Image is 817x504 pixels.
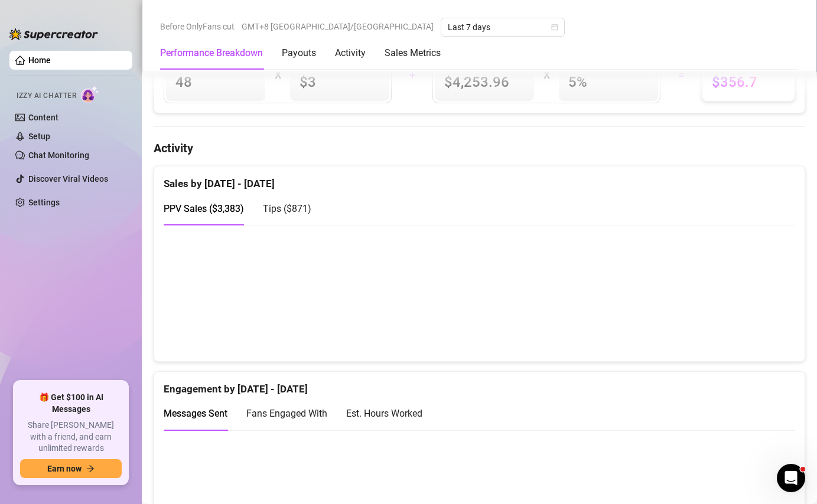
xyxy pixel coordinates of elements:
[164,372,795,397] div: Engagement by [DATE] - [DATE]
[28,132,50,141] a: Setup
[154,140,805,156] h4: Activity
[86,464,95,473] span: arrow-right
[164,166,795,192] div: Sales by [DATE] - [DATE]
[668,66,695,84] div: =
[444,73,525,91] span: $4,253.96
[300,73,380,91] span: $3
[20,459,122,478] button: Earn nowarrow-right
[263,203,311,214] span: Tips ( $871 )
[712,73,785,91] span: $356.7
[28,174,108,184] a: Discover Viral Videos
[385,46,441,60] div: Sales Metrics
[160,46,263,60] div: Performance Breakdown
[568,73,649,91] span: 5 %
[335,46,366,60] div: Activity
[47,464,82,473] span: Earn now
[28,113,58,122] a: Content
[160,18,235,35] span: Before OnlyFans cut
[399,66,426,84] div: +
[551,24,558,31] span: calendar
[28,55,51,65] a: Home
[28,198,60,207] a: Settings
[275,66,281,84] div: X
[346,406,422,421] div: Est. Hours Worked
[242,18,434,35] span: GMT+8 [GEOGRAPHIC_DATA]/[GEOGRAPHIC_DATA]
[20,420,122,454] span: Share [PERSON_NAME] with a friend, and earn unlimited rewards
[543,66,549,84] div: X
[282,46,316,60] div: Payouts
[777,464,805,492] iframe: Intercom live chat
[9,28,98,40] img: logo-BBDzfeDw.svg
[448,18,558,36] span: Last 7 days
[246,408,327,419] span: Fans Engaged With
[17,90,76,102] span: Izzy AI Chatter
[81,86,99,103] img: AI Chatter
[20,392,122,415] span: 🎁 Get $100 in AI Messages
[28,150,89,160] a: Chat Monitoring
[164,203,244,214] span: PPV Sales ( $3,383 )
[175,73,256,91] span: 48
[164,408,227,419] span: Messages Sent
